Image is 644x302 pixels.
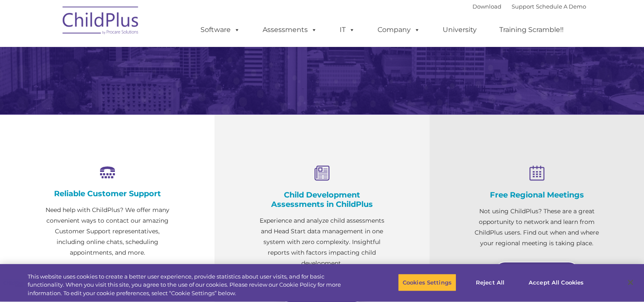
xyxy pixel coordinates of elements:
p: Need help with ChildPlus? We offer many convenient ways to contact our amazing Customer Support r... [43,205,172,258]
a: Software [192,21,249,38]
span: Phone number [118,91,155,98]
span: Last name [118,56,144,63]
font: | [472,3,586,10]
p: Experience and analyze child assessments and Head Start data management in one system with zero c... [257,215,386,269]
img: ChildPlus by Procare Solutions [58,0,143,43]
a: University [434,21,485,38]
h4: Child Development Assessments in ChildPlus [257,190,386,209]
div: This website uses cookies to create a better user experience, provide statistics about user visit... [28,273,354,298]
h4: Reliable Customer Support [43,189,172,198]
a: Schedule A Demo [536,3,586,10]
a: Company [369,21,429,38]
a: Download [472,3,501,10]
button: Close [621,273,640,292]
a: Support [512,3,534,10]
a: IT [331,21,364,38]
button: Reject All [464,273,517,291]
a: Training Scramble!! [491,21,572,38]
p: Not using ChildPlus? These are a great opportunity to network and learn from ChildPlus users. Fin... [472,206,601,249]
a: Assessments [254,21,326,38]
button: Accept All Cookies [524,273,588,291]
h4: Free Regional Meetings [472,190,601,200]
button: Cookies Settings [398,273,456,291]
a: Learn More [494,261,579,283]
